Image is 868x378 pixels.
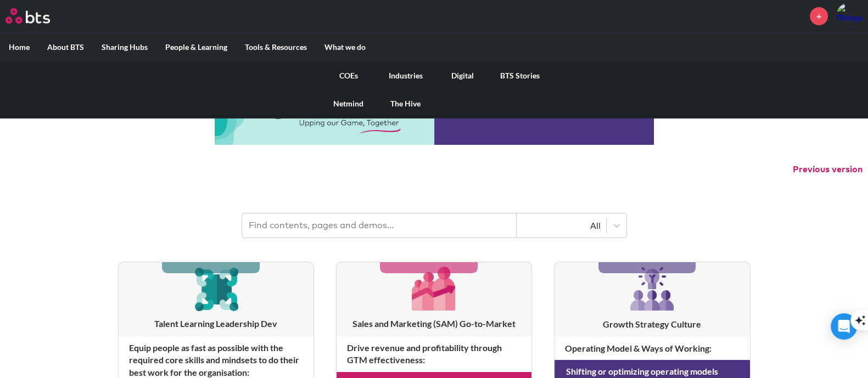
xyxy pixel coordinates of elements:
[555,318,749,330] h3: Growth Strategy Culture
[5,8,70,24] a: Go home
[793,163,863,176] button: Previous version
[337,318,531,330] h3: Sales and Marketing (SAM) Go-to-Market
[810,7,828,25] a: +
[337,336,531,372] h4: Drive revenue and profitability through GTM effectiveness :
[156,33,236,61] label: People & Learning
[190,262,242,314] img: [object Object]
[626,262,679,315] img: [object Object]
[831,313,857,340] div: Open Intercom Messenger
[522,219,601,232] div: All
[316,33,374,61] label: What we do
[5,8,50,24] img: BTS Logo
[836,3,863,29] a: Profile
[38,33,93,61] label: About BTS
[836,3,863,29] img: Phinyarphat Sereeviriyakul
[119,318,313,330] h3: Talent Learning Leadership Dev
[242,213,517,238] input: Find contents, pages and demos...
[93,33,156,61] label: Sharing Hubs
[236,33,316,61] label: Tools & Resources
[555,337,749,360] h4: Operating Model & Ways of Working :
[408,262,460,314] img: [object Object]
